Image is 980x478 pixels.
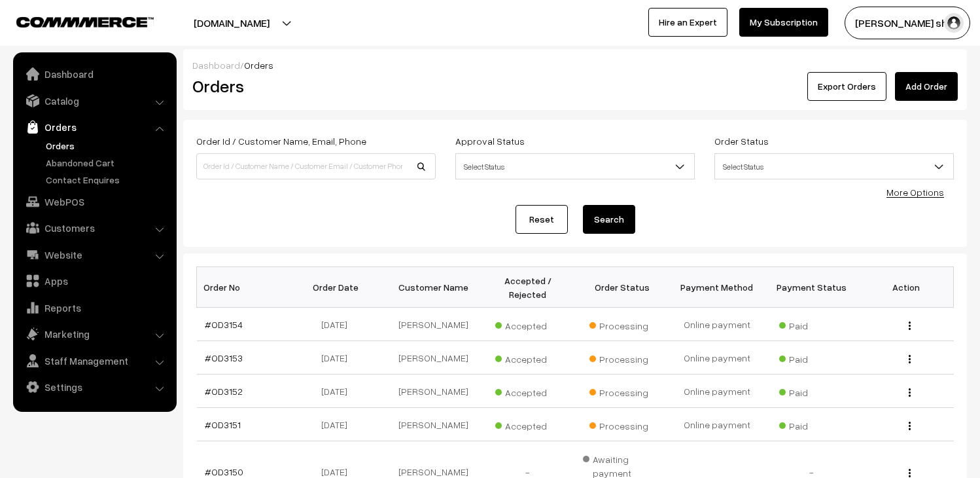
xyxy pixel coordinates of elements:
td: [PERSON_NAME] [386,375,481,408]
button: Search [583,205,635,234]
th: Order Date [291,267,386,308]
input: Order Id / Customer Name / Customer Email / Customer Phone [196,153,436,179]
span: Paid [779,316,845,333]
a: Reset [516,205,568,234]
img: Menu [909,388,911,397]
a: Dashboard [16,62,172,86]
a: #OD3151 [205,419,241,430]
h2: Orders [192,76,434,96]
a: Apps [16,269,172,293]
td: [PERSON_NAME] [386,408,481,441]
button: [PERSON_NAME] sha… [845,7,970,39]
td: [DATE] [291,341,386,375]
span: Orders [244,60,273,71]
th: Customer Name [386,267,481,308]
a: Customers [16,216,172,240]
a: Orders [16,115,172,139]
a: COMMMERCE [16,13,131,29]
a: My Subscription [739,8,828,37]
span: Select Status [714,153,954,179]
th: Payment Method [670,267,765,308]
button: Export Orders [807,72,886,101]
th: Order No [197,267,292,308]
span: Processing [589,416,655,433]
span: Accepted [495,416,561,433]
a: Settings [16,375,172,399]
label: Order Status [714,134,769,148]
label: Approval Status [455,134,525,148]
td: [DATE] [291,308,386,341]
a: Abandoned Cart [43,156,172,170]
img: user [944,13,964,33]
a: Orders [43,139,172,153]
img: Menu [909,469,911,477]
a: Marketing [16,322,172,346]
a: Reports [16,296,172,320]
th: Action [859,267,954,308]
span: Accepted [495,316,561,333]
img: Menu [909,422,911,430]
a: Website [16,243,172,267]
span: Paid [779,382,845,399]
td: [PERSON_NAME] [386,308,481,341]
img: Menu [909,322,911,330]
span: Processing [589,382,655,399]
td: [DATE] [291,375,386,408]
img: Menu [909,355,911,363]
th: Payment Status [764,267,859,308]
th: Order Status [575,267,670,308]
span: Select Status [455,153,695,179]
th: Accepted / Rejected [480,267,575,308]
td: [DATE] [291,408,386,441]
a: #OD3152 [205,386,243,397]
span: Select Status [715,155,953,178]
span: Paid [779,349,845,366]
td: Online payment [670,408,765,441]
td: Online payment [670,308,765,341]
a: #OD3150 [205,466,243,477]
a: Hire an Expert [648,8,727,37]
td: Online payment [670,375,765,408]
a: Add Order [895,72,958,101]
button: [DOMAIN_NAME] [148,7,315,39]
a: #OD3154 [205,319,243,330]
img: COMMMERCE [16,17,154,27]
a: More Options [886,187,944,198]
a: Contact Enquires [43,173,172,187]
a: Dashboard [192,60,240,71]
span: Select Status [456,155,694,178]
a: Staff Management [16,349,172,373]
span: Paid [779,416,845,433]
td: [PERSON_NAME] [386,341,481,375]
a: #OD3153 [205,352,243,363]
td: Online payment [670,341,765,375]
span: Accepted [495,382,561,399]
span: Processing [589,349,655,366]
span: Processing [589,316,655,333]
a: Catalog [16,89,172,113]
div: / [192,58,958,72]
a: WebPOS [16,190,172,213]
label: Order Id / Customer Name, Email, Phone [196,134,366,148]
span: Accepted [495,349,561,366]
